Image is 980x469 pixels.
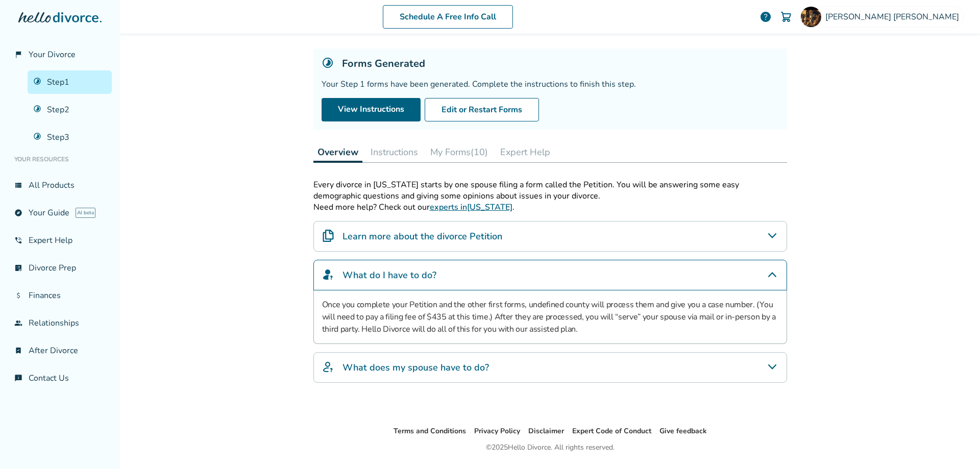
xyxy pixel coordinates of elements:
[14,374,22,382] span: chat_info
[929,420,980,469] iframe: Chat Widget
[430,202,512,213] a: experts in[US_STATE]
[801,7,821,27] img: M
[825,11,963,22] span: [PERSON_NAME] [PERSON_NAME]
[76,208,95,218] span: AI beta
[28,70,112,94] a: Step1
[14,236,22,244] span: phone_in_talk
[322,361,334,373] img: What does my spouse have to do?
[8,149,112,169] li: Your Resources
[322,98,421,121] a: View Instructions
[342,57,425,70] h5: Forms Generated
[322,299,778,335] p: Once you complete your Petition and the other first forms, undefined county will process them and...
[383,5,513,29] a: Schedule A Free Info Call
[8,256,112,280] a: list_alt_checkDivorce Prep
[8,339,112,362] a: bookmark_checkAfter Divorce
[8,201,112,225] a: exploreYour GuideAI beta
[29,49,76,60] span: Your Divorce
[342,268,436,282] h4: What do I have to do?
[322,230,334,242] img: Learn more about the divorce Petition
[342,361,489,374] h4: What does my spouse have to do?
[313,202,787,213] p: Need more help? Check out our .
[313,221,787,252] div: Learn more about the divorce Petition
[14,319,22,327] span: group
[313,260,787,290] div: What do I have to do?
[322,79,779,90] div: Your Step 1 forms have been generated. Complete the instructions to finish this step.
[322,268,334,281] img: What do I have to do?
[474,426,520,436] a: Privacy Policy
[14,291,22,300] span: attach_money
[780,11,792,23] img: Cart
[14,51,22,59] span: flag_2
[28,98,112,121] a: Step2
[14,264,22,272] span: list_alt_check
[486,441,615,454] div: © 2025 Hello Divorce. All rights reserved.
[28,126,112,149] a: Step3
[14,347,22,355] span: bookmark_check
[425,98,539,121] button: Edit or Restart Forms
[8,366,112,390] a: chat_infoContact Us
[572,426,651,436] a: Expert Code of Conduct
[14,181,22,189] span: view_list
[394,426,466,436] a: Terms and Conditions
[8,229,112,252] a: phone_in_talkExpert Help
[426,142,492,162] button: My Forms(10)
[313,179,787,202] p: Every divorce in [US_STATE] starts by one spouse filing a form called the Petition. You will be a...
[14,209,22,217] span: explore
[8,43,112,66] a: flag_2Your Divorce
[313,142,362,163] button: Overview
[8,284,112,307] a: attach_moneyFinances
[8,174,112,197] a: view_listAll Products
[496,142,554,162] button: Expert Help
[759,11,772,23] a: help
[528,425,564,437] li: Disclaimer
[659,425,707,437] li: Give feedback
[8,311,112,335] a: groupRelationships
[313,352,787,383] div: What does my spouse have to do?
[366,142,422,162] button: Instructions
[342,230,502,243] h4: Learn more about the divorce Petition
